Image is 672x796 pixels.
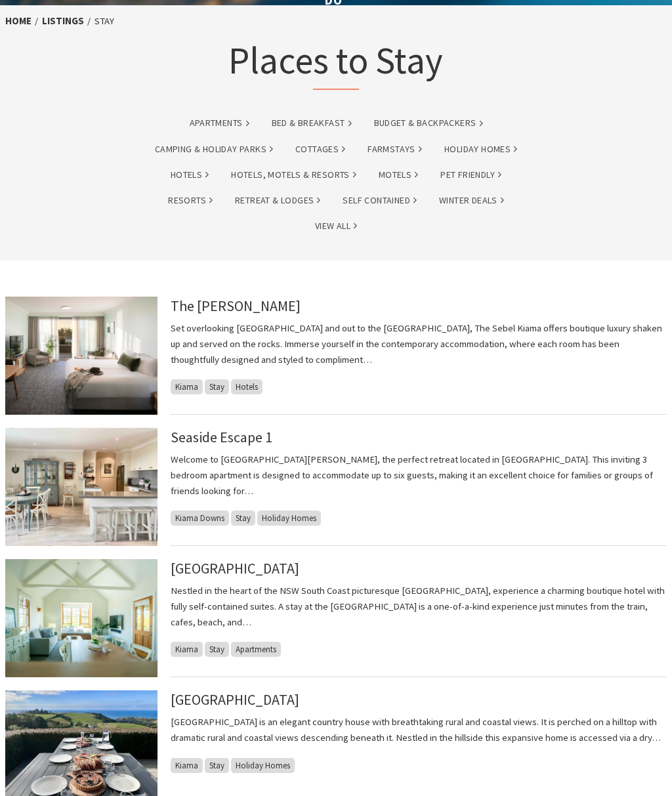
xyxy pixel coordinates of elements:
[155,142,273,157] a: Camping & Holiday Parks
[440,167,501,182] a: Pet Friendly
[272,115,352,131] a: Bed & Breakfast
[231,642,281,657] span: Apartments
[171,758,203,773] span: Kiama
[171,642,203,657] span: Kiama
[5,297,157,415] img: Deluxe Balcony Room
[171,167,209,182] a: Hotels
[171,714,667,745] p: [GEOGRAPHIC_DATA] is an elegant country house with breathtaking rural and coastal views. It is pe...
[168,193,213,208] a: Resorts
[444,142,517,157] a: Holiday Homes
[367,142,422,157] a: Farmstays
[205,642,229,657] span: Stay
[235,193,320,208] a: Retreat & Lodges
[439,193,504,208] a: Winter Deals
[379,167,418,182] a: Motels
[171,428,272,446] a: Seaside Escape 1
[171,297,301,315] a: The [PERSON_NAME]
[171,690,299,709] a: [GEOGRAPHIC_DATA]
[343,193,417,208] a: Self Contained
[231,167,356,182] a: Hotels, Motels & Resorts
[190,115,249,131] a: Apartments
[171,583,667,629] p: Nestled in the heart of the NSW South Coast picturesque [GEOGRAPHIC_DATA], experience a charming ...
[171,379,203,394] span: Kiama
[171,511,229,526] span: Kiama Downs
[295,142,345,157] a: Cottages
[205,758,229,773] span: Stay
[231,758,295,773] span: Holiday Homes
[374,115,483,131] a: Budget & backpackers
[231,511,255,526] span: Stay
[228,36,443,90] h1: Places to Stay
[171,559,299,577] a: [GEOGRAPHIC_DATA]
[171,451,667,498] p: Welcome to [GEOGRAPHIC_DATA][PERSON_NAME], the perfect retreat located in [GEOGRAPHIC_DATA]. This...
[205,379,229,394] span: Stay
[257,511,321,526] span: Holiday Homes
[231,379,262,394] span: Hotels
[171,320,667,367] p: Set overlooking [GEOGRAPHIC_DATA] and out to the [GEOGRAPHIC_DATA], The Sebel Kiama offers boutiq...
[315,219,357,234] a: View All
